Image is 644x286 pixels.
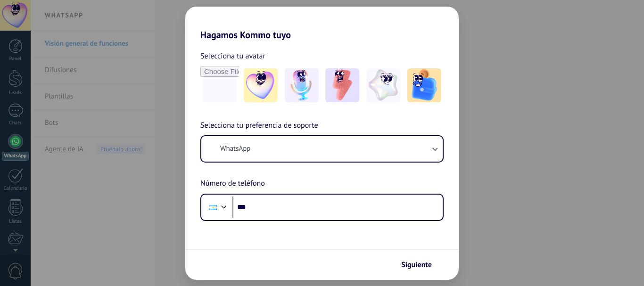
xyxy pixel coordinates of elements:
button: Siguiente [397,257,445,273]
span: Selecciona tu preferencia de soporte [200,120,318,132]
img: -4.jpeg [366,68,400,102]
span: Número de teléfono [200,178,265,190]
span: Selecciona tu avatar [200,50,265,62]
img: -2.jpeg [285,68,319,102]
img: -1.jpeg [244,68,278,102]
span: Siguiente [401,261,432,268]
h2: Hagamos Kommo tuyo [185,7,459,41]
img: -5.jpeg [407,68,441,102]
div: Argentina: + 54 [204,197,222,217]
button: WhatsApp [201,136,443,162]
span: WhatsApp [220,144,250,154]
img: -3.jpeg [325,68,359,102]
